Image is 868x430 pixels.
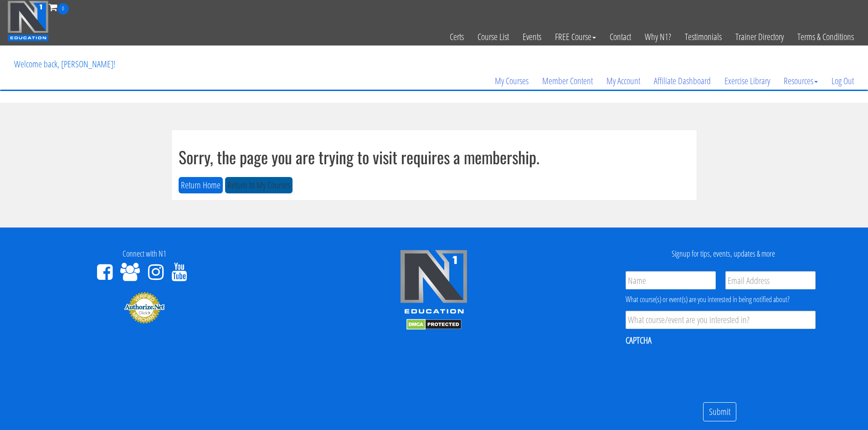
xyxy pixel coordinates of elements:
[7,46,122,82] p: Welcome back, [PERSON_NAME]!
[626,352,764,388] iframe: reCAPTCHA
[179,177,223,194] button: Return Home
[406,319,462,330] img: DMCA.com Protection Status
[703,402,736,422] input: Submit
[471,15,516,59] a: Course List
[124,291,165,324] img: Authorize.Net Merchant - Click to Verify
[603,15,638,59] a: Contact
[225,177,293,194] button: Return to My Courses
[57,3,69,15] span: 0
[7,249,282,258] h4: Connect with N1
[488,59,535,103] a: My Courses
[791,15,861,59] a: Terms & Conditions
[626,294,816,305] div: What course(s) or event(s) are you interested in being notified about?
[777,59,825,103] a: Resources
[443,15,471,59] a: Certs
[725,271,816,289] input: Email Address
[638,15,678,59] a: Why N1?
[49,1,69,13] a: 0
[718,59,777,103] a: Exercise Library
[600,59,647,103] a: My Account
[400,249,468,317] img: n1-edu-logo
[647,59,718,103] a: Affiliate Dashboard
[825,59,861,103] a: Log Out
[626,271,716,289] input: Name
[586,249,861,258] h4: Signup for tips, events, updates & more
[626,311,816,329] input: What course/event are you interested in?
[548,15,603,59] a: FREE Course
[179,148,690,166] h1: Sorry, the page you are trying to visit requires a membership.
[729,15,791,59] a: Trainer Directory
[7,0,49,41] img: n1-education
[626,334,652,346] label: CAPTCHA
[535,59,600,103] a: Member Content
[678,15,729,59] a: Testimonials
[516,15,548,59] a: Events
